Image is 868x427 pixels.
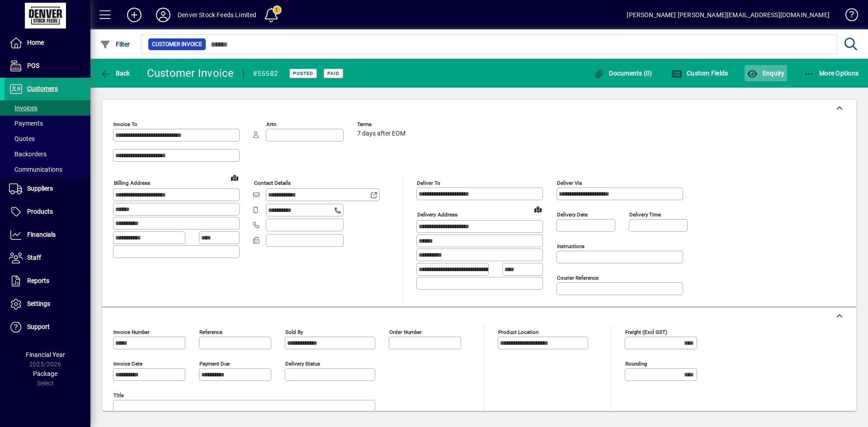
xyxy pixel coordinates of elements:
span: Products [27,208,53,215]
a: Reports [5,270,90,292]
a: Support [5,316,90,338]
button: Filter [98,36,132,52]
a: Suppliers [5,178,90,200]
span: Customer Invoice [152,40,202,49]
span: POS [27,62,39,69]
mat-label: Delivery date [557,211,588,218]
span: Settings [27,300,50,307]
span: Terms [357,122,411,127]
mat-label: Sold by [285,329,303,335]
span: Back [100,70,130,77]
mat-label: Courier Reference [557,275,599,281]
mat-label: Reference [199,329,222,335]
mat-label: Instructions [557,243,585,249]
div: [PERSON_NAME] [PERSON_NAME][EMAIL_ADDRESS][DOMAIN_NAME] [627,8,830,22]
button: Documents (0) [591,65,655,81]
mat-label: Delivery status [285,361,320,367]
mat-label: Deliver To [417,180,440,186]
mat-label: Invoice To [113,121,137,127]
mat-label: Order number [389,329,422,335]
a: Quotes [5,131,90,146]
span: Staff [27,254,41,261]
span: Invoices [9,104,38,112]
a: Invoices [5,100,90,116]
span: Paid [327,70,340,76]
button: Profile [149,7,178,23]
a: Staff [5,247,90,269]
span: Custom Fields [671,70,728,77]
span: Financials [27,231,56,238]
a: Communications [5,162,90,177]
span: Backorders [9,150,47,158]
button: Add [120,7,149,23]
span: Support [27,323,50,330]
mat-label: Product location [498,329,538,335]
span: 7 days after EOM [357,130,406,137]
mat-label: Delivery time [629,211,661,218]
a: Backorders [5,146,90,162]
span: Enquiry [747,70,784,77]
span: Customers [27,85,58,92]
a: View on map [227,170,242,185]
a: View on map [531,202,545,216]
span: Suppliers [27,185,53,192]
mat-label: Title [113,392,124,399]
span: Filter [100,41,130,48]
a: Knowledge Base [839,2,857,31]
app-page-header-button: Back [90,65,140,81]
span: More Options [804,70,859,77]
div: Denver Stock Feeds Limited [178,8,257,22]
button: Enquiry [745,65,787,81]
span: Home [27,39,44,46]
mat-label: Invoice date [113,361,142,367]
span: Quotes [9,135,35,142]
a: Payments [5,116,90,131]
div: Customer Invoice [147,66,234,80]
a: Financials [5,224,90,246]
a: POS [5,55,90,77]
mat-label: Freight (excl GST) [625,329,667,335]
mat-label: Attn [266,121,276,127]
div: #55582 [253,66,278,81]
span: Financial Year [26,351,65,358]
mat-label: Invoice number [113,329,150,335]
button: More Options [802,65,861,81]
mat-label: Payment due [199,361,230,367]
button: Back [98,65,132,81]
a: Products [5,201,90,223]
span: Reports [27,277,49,284]
mat-label: Deliver via [557,180,582,186]
span: Package [33,370,57,377]
mat-label: Rounding [625,361,647,367]
span: Documents (0) [594,70,652,77]
span: Posted [293,70,313,76]
span: Communications [9,166,62,173]
span: Payments [9,120,43,127]
a: Settings [5,293,90,315]
a: Home [5,32,90,54]
button: Custom Fields [669,65,731,81]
